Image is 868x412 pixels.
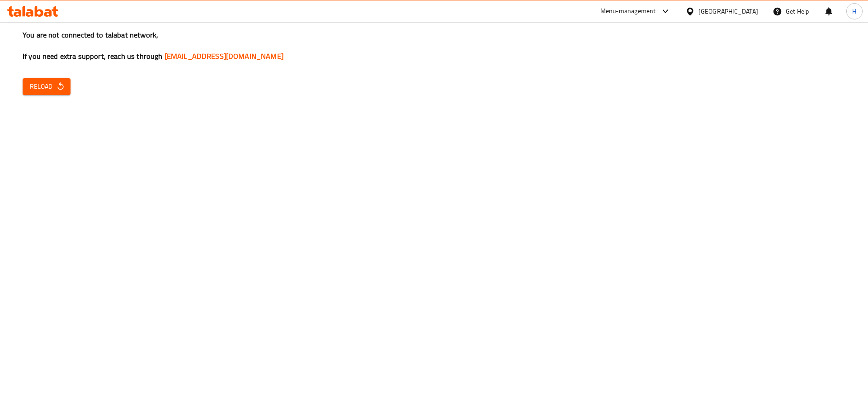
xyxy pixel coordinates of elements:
span: H [852,6,856,16]
div: Menu-management [600,6,656,17]
a: [EMAIL_ADDRESS][DOMAIN_NAME] [165,49,283,63]
button: Reload [23,78,71,95]
h3: You are not connected to talabat network, If you need extra support, reach us through [23,30,845,62]
span: Reload [30,81,63,92]
div: [GEOGRAPHIC_DATA] [698,6,758,16]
